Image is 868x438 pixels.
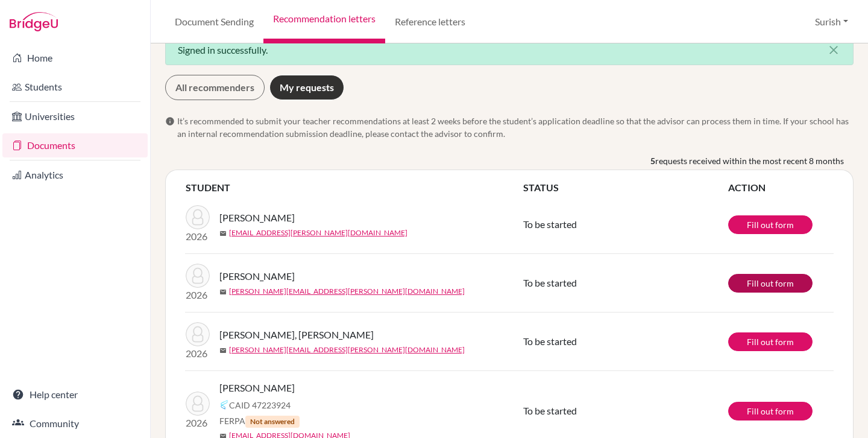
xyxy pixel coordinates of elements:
span: FERPA [219,414,300,428]
img: Bethell, Camryn [186,392,210,416]
a: Fill out form [728,215,813,234]
span: requests received within the most recent 8 months [655,154,844,167]
th: ACTION [728,180,834,195]
span: [PERSON_NAME], [PERSON_NAME] [219,328,374,342]
span: To be started [523,277,577,288]
span: mail [219,230,227,237]
a: All recommenders [165,75,265,100]
p: 2026 [186,416,210,430]
a: Analytics [2,163,148,187]
a: Help center [2,382,148,407]
a: [EMAIL_ADDRESS][PERSON_NAME][DOMAIN_NAME] [229,227,407,238]
span: CAID 47223924 [229,399,291,411]
a: Fill out form [728,402,813,421]
a: My requests [269,75,344,100]
a: Students [2,75,148,99]
span: mail [219,347,227,354]
span: To be started [523,405,577,416]
th: STATUS [523,180,728,195]
a: Fill out form [728,274,813,293]
span: [PERSON_NAME] [219,269,295,284]
span: info [165,116,175,126]
a: [PERSON_NAME][EMAIL_ADDRESS][PERSON_NAME][DOMAIN_NAME] [229,344,465,355]
th: STUDENT [185,180,523,195]
p: 2026 [186,229,210,244]
span: To be started [523,335,577,347]
span: Not answered [245,416,300,428]
a: Fill out form [728,332,813,351]
a: [PERSON_NAME][EMAIL_ADDRESS][PERSON_NAME][DOMAIN_NAME] [229,286,465,297]
span: To be started [523,218,577,230]
span: mail [219,288,227,296]
div: Signed in successfully. [165,35,854,65]
p: 2026 [186,288,210,302]
img: Common App logo [219,400,229,410]
span: [PERSON_NAME] [219,211,295,225]
b: 5 [650,154,655,167]
span: It’s recommended to submit your teacher recommendations at least 2 weeks before the student’s app... [177,115,854,140]
a: Home [2,46,148,70]
img: Moore, Danielle [186,264,210,288]
a: Documents [2,133,148,157]
button: Surish [810,10,854,33]
i: close [826,43,841,57]
img: Smith, Rhianna [186,205,210,229]
a: Community [2,411,148,436]
a: Universities [2,104,148,129]
img: Carey, Jackson [186,322,210,346]
span: [PERSON_NAME] [219,381,295,395]
button: Close [814,36,853,65]
p: 2026 [186,346,210,361]
img: Bridge-U [10,12,58,31]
